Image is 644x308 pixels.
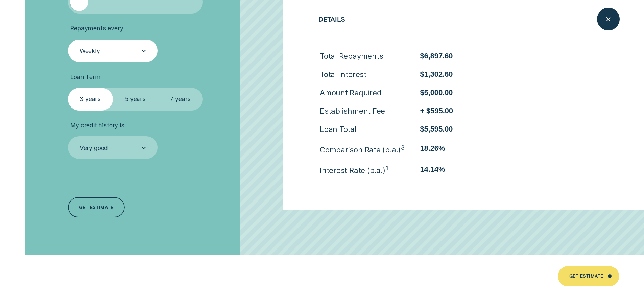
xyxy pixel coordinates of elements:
span: Loan Term [70,73,100,81]
span: My credit history is [70,122,124,129]
label: 5 years [113,88,158,111]
label: 3 years [68,88,113,111]
div: Weekly [80,47,100,55]
span: See details [548,148,578,166]
button: Close loan details [597,8,620,30]
a: Get Estimate [558,266,619,286]
span: Repayments every [70,25,123,32]
a: Get estimate [68,197,125,217]
div: Very good [80,144,108,152]
label: 7 years [158,88,203,111]
button: See details [519,141,581,184]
